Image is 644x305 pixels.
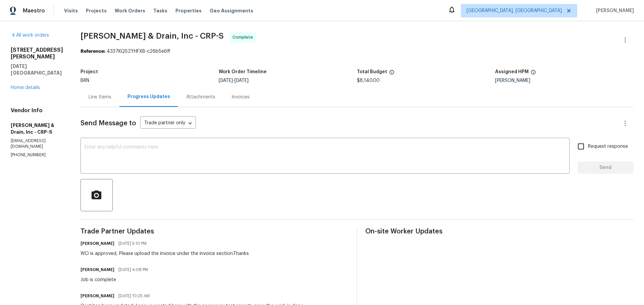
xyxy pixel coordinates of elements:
div: Line Items [89,94,111,100]
span: [PERSON_NAME] & Drain, Inc - CRP-S [80,32,224,40]
span: Send Message to [80,120,136,127]
span: Request response [588,143,628,150]
h5: Work Order Timeline [219,70,267,74]
a: All work orders [11,33,49,38]
h2: [STREET_ADDRESS][PERSON_NAME] [11,47,64,60]
h6: [PERSON_NAME] [80,266,114,273]
h5: Assigned HPM [495,70,529,74]
a: Home details [11,85,40,90]
div: Invoices [231,94,250,100]
span: On-site Worker Updates [365,228,633,235]
h5: Project [80,70,98,74]
span: BRN [80,78,89,83]
div: Job is complete [80,276,152,283]
p: [PHONE_NUMBER] [11,152,64,158]
span: - [219,78,249,83]
span: $8,140.00 [357,78,380,83]
h6: [PERSON_NAME] [80,293,114,299]
span: Trade Partner Updates [80,228,348,235]
span: Maestro [23,7,45,14]
h5: Total Budget [357,70,387,74]
div: 4337KQS2YHFXB-c26b5e6ff [80,48,633,55]
span: Properties [175,7,202,14]
span: [DATE] 10:25 AM [118,293,150,299]
h5: [PERSON_NAME] & Drain, Inc - CRP-S [11,122,64,135]
h5: [DATE][GEOGRAPHIC_DATA] [11,63,64,76]
span: [DATE] [234,78,249,83]
span: Projects [86,7,107,14]
b: Reference: [80,49,105,54]
span: Visits [64,7,78,14]
div: [PERSON_NAME] [495,78,633,83]
div: Progress Updates [127,93,170,100]
span: [DATE] [219,78,233,83]
div: Attachments [186,94,215,100]
div: Trade partner only [140,118,196,129]
span: Work Orders [115,7,145,14]
span: The hpm assigned to this work order. [531,70,536,78]
span: [DATE] 4:08 PM [118,266,148,273]
h4: Vendor Info [11,107,64,114]
span: [GEOGRAPHIC_DATA], [GEOGRAPHIC_DATA] [467,7,562,14]
span: [PERSON_NAME] [593,7,634,14]
div: WO is approved, Please upload the invoice under the invoice section.Thanks [80,250,249,257]
span: [DATE] 5:10 PM [118,240,147,247]
h6: [PERSON_NAME] [80,240,114,247]
span: Tasks [153,8,167,13]
span: Complete [232,34,256,41]
span: The total cost of line items that have been proposed by Opendoor. This sum includes line items th... [389,70,394,78]
p: [EMAIL_ADDRESS][DOMAIN_NAME] [11,138,64,149]
span: Geo Assignments [210,7,253,14]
